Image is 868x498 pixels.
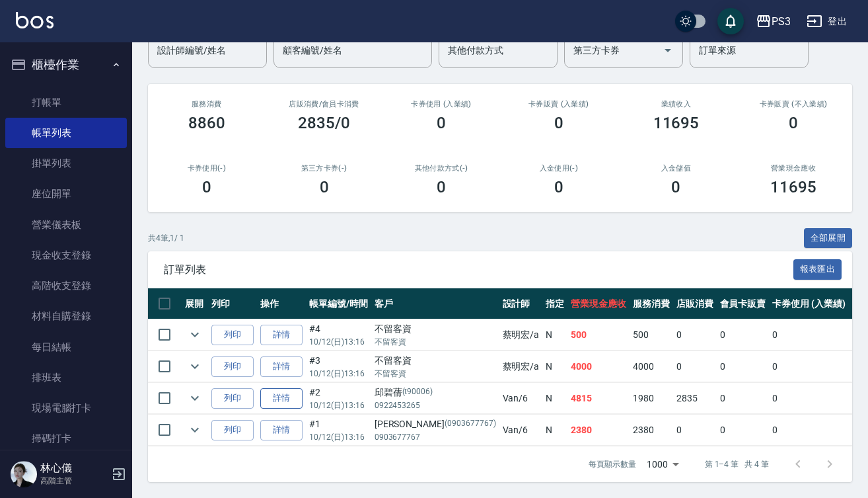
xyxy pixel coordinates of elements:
[309,431,368,443] p: 10/12 (日) 13:16
[567,319,630,351] td: 500
[445,417,496,431] p: (0903677767)
[516,100,602,108] h2: 卡券販賣 (入業績)
[375,336,496,348] p: 不留客資
[630,383,673,414] td: 1980
[793,259,842,280] button: 報表匯出
[298,114,350,132] h3: 2835/0
[789,114,798,132] h3: 0
[673,383,717,414] td: 2835
[567,383,630,414] td: 4815
[750,164,836,173] h2: 營業現金應收
[211,388,254,409] button: 列印
[5,179,127,209] a: 座位開單
[185,325,205,345] button: expand row
[542,351,567,382] td: N
[542,288,567,319] th: 指定
[554,114,563,132] h3: 0
[630,288,673,319] th: 服務消費
[185,420,205,440] button: expand row
[164,263,793,276] span: 訂單列表
[671,178,680,196] h3: 0
[437,178,446,196] h3: 0
[5,270,127,301] a: 高階收支登錄
[306,288,371,319] th: 帳單編號/時間
[5,240,127,270] a: 現金收支登錄
[717,351,770,382] td: 0
[516,164,602,173] h2: 入金使用(-)
[673,351,717,382] td: 0
[5,362,127,393] a: 排班表
[793,263,842,275] a: 報表匯出
[5,87,127,118] a: 打帳單
[770,178,816,196] h3: 11695
[188,114,225,132] h3: 8860
[40,462,108,475] h5: 林心儀
[717,383,770,414] td: 0
[306,351,371,382] td: #3
[375,386,496,399] div: 邱碧蒨
[567,415,630,446] td: 2380
[260,420,303,440] a: 詳情
[211,356,254,377] button: 列印
[673,288,717,319] th: 店販消費
[630,319,673,351] td: 500
[804,228,853,249] button: 全部展開
[717,415,770,446] td: 0
[371,288,499,319] th: 客戶
[5,301,127,331] a: 材料自購登錄
[309,368,368,380] p: 10/12 (日) 13:16
[260,388,303,409] a: 詳情
[801,9,852,34] button: 登出
[375,399,496,411] p: 0922453265
[437,114,446,132] h3: 0
[641,446,684,482] div: 1000
[398,100,484,108] h2: 卡券使用 (入業績)
[185,356,205,376] button: expand row
[260,356,303,377] a: 詳情
[717,319,770,351] td: 0
[567,351,630,382] td: 4000
[5,393,127,423] a: 現場電腦打卡
[542,383,567,414] td: N
[211,420,254,440] button: 列印
[769,319,849,351] td: 0
[499,415,543,446] td: Van /6
[499,351,543,382] td: 蔡明宏 /a
[257,288,306,319] th: 操作
[5,48,127,82] button: 櫃檯作業
[499,319,543,351] td: 蔡明宏 /a
[589,458,636,470] p: 每頁顯示數量
[182,288,208,319] th: 展開
[320,178,329,196] h3: 0
[633,164,719,173] h2: 入金儲值
[750,100,836,108] h2: 卡券販賣 (不入業績)
[769,351,849,382] td: 0
[306,319,371,351] td: #4
[5,210,127,240] a: 營業儀表板
[202,178,211,196] h3: 0
[208,288,257,319] th: 列印
[5,332,127,362] a: 每日結帳
[653,114,700,132] h3: 11695
[769,415,849,446] td: 0
[542,319,567,351] td: N
[375,417,496,431] div: [PERSON_NAME]
[11,461,37,487] img: Person
[705,458,769,470] p: 第 1–4 筆 共 4 筆
[633,100,719,108] h2: 業績收入
[398,164,484,173] h2: 其他付款方式(-)
[375,368,496,380] p: 不留客資
[306,383,371,414] td: #2
[281,100,367,108] h2: 店販消費 /會員卡消費
[306,415,371,446] td: #1
[185,388,205,408] button: expand row
[164,164,250,173] h2: 卡券使用(-)
[5,118,127,148] a: 帳單列表
[717,288,770,319] th: 會員卡販賣
[542,415,567,446] td: N
[375,431,496,443] p: 0903677767
[630,415,673,446] td: 2380
[499,383,543,414] td: Van /6
[16,12,54,28] img: Logo
[309,336,368,348] p: 10/12 (日) 13:16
